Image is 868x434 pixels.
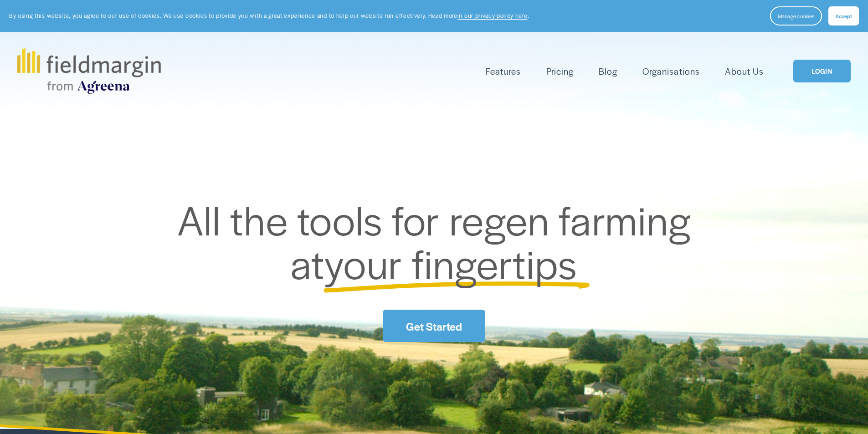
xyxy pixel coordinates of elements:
[9,11,529,20] p: By using this website, you agree to our use of cookies. We use cookies to provide you with a grea...
[642,64,699,79] a: Organisations
[778,12,814,20] span: Manage cookies
[486,65,521,78] span: Features
[177,190,691,291] span: All the tools for regen farming at
[486,64,521,79] a: folder dropdown
[599,64,617,79] a: Blog
[828,6,859,26] button: Accept
[324,234,577,291] span: your fingertips
[383,310,485,342] a: Get Started
[457,11,528,20] a: in our privacy policy here
[770,6,822,26] button: Manage cookies
[835,12,852,20] span: Accept
[793,60,851,83] a: LOGIN
[17,48,160,94] img: fieldmargin.com
[725,64,764,79] a: About Us
[546,64,574,79] a: Pricing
